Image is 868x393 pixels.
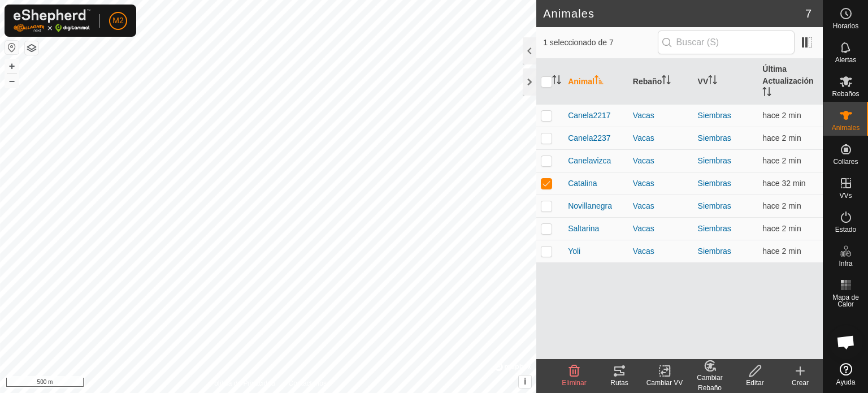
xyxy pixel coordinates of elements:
[658,31,795,54] input: Buscar (S)
[568,245,580,257] span: Yoli
[698,179,731,188] a: Siembras
[698,133,731,142] a: Siembras
[698,247,731,256] a: Siembras
[14,9,90,32] img: Logo Gallagher
[633,110,689,122] div: Vacas
[25,41,38,55] button: Capas del Mapa
[594,77,604,86] p-sorticon: Activar para ordenar
[835,57,856,63] span: Alertas
[833,158,858,165] span: Collares
[633,178,689,189] div: Vacas
[628,59,693,105] th: Rebaño
[633,245,689,257] div: Vacas
[698,201,731,210] a: Siembras
[762,247,801,256] span: 16 sept 2025, 14:02
[829,325,863,359] div: Chat abierto
[836,379,856,386] span: Ayuda
[5,59,19,73] button: +
[5,41,19,54] button: Restablecer Mapa
[778,378,823,388] div: Crear
[762,111,801,120] span: 16 sept 2025, 14:02
[708,77,717,86] p-sorticon: Activar para ordenar
[568,178,597,189] span: Catalina
[642,378,687,388] div: Cambiar VV
[698,111,731,120] a: Siembras
[633,200,689,212] div: Vacas
[693,59,758,105] th: VV
[597,378,642,388] div: Rutas
[568,223,599,235] span: Saltarina
[524,377,526,386] span: i
[210,378,275,388] a: Política de Privacidad
[833,23,858,29] span: Horarios
[762,133,801,142] span: 16 sept 2025, 14:02
[839,260,852,267] span: Infra
[832,124,860,131] span: Animales
[762,179,805,188] span: 16 sept 2025, 13:32
[839,192,852,199] span: VVs
[633,132,689,144] div: Vacas
[633,155,689,167] div: Vacas
[568,110,611,122] span: Canela2217
[732,378,778,388] div: Editar
[5,74,19,88] button: –
[568,155,611,167] span: Canelavizca
[543,37,657,49] span: 1 seleccionado de 7
[562,379,586,387] span: Eliminar
[563,59,628,105] th: Animal
[805,5,811,22] span: 7
[762,89,771,98] p-sorticon: Activar para ordenar
[758,59,823,105] th: Última Actualización
[698,224,731,233] a: Siembras
[826,294,865,308] span: Mapa de Calor
[823,359,868,390] a: Ayuda
[832,90,859,97] span: Rebaños
[762,201,801,210] span: 16 sept 2025, 14:02
[762,156,801,165] span: 16 sept 2025, 14:03
[568,200,612,212] span: Novillanegra
[687,373,732,393] div: Cambiar Rebaño
[698,156,731,165] a: Siembras
[552,77,561,86] p-sorticon: Activar para ordenar
[835,226,856,233] span: Estado
[543,7,805,20] h2: Animales
[662,77,671,86] p-sorticon: Activar para ordenar
[289,378,327,388] a: Contáctenos
[568,132,611,144] span: Canela2237
[633,223,689,235] div: Vacas
[112,15,123,27] span: M2
[762,224,801,233] span: 16 sept 2025, 14:02
[519,375,531,388] button: i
